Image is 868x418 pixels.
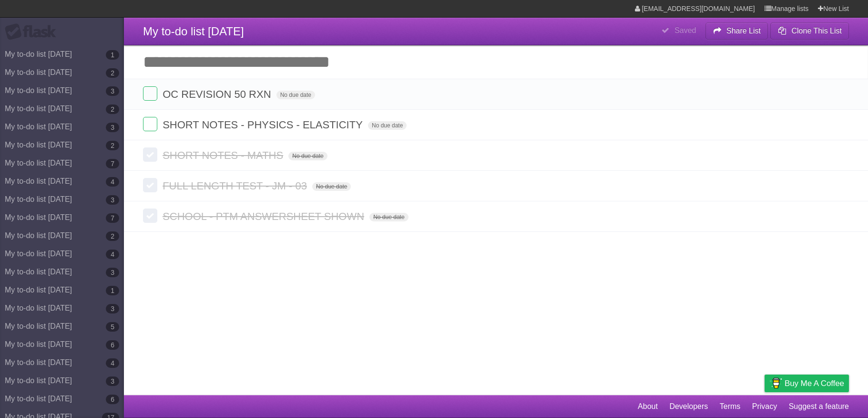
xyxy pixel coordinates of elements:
span: SHORT NOTES - MATHS [163,149,286,161]
b: 6 [106,395,119,404]
a: Privacy [752,397,777,416]
div: Flask [5,23,62,41]
b: 4 [106,358,119,368]
b: 3 [106,123,119,132]
span: My to-do list [DATE] [143,25,244,38]
label: Done [143,86,157,101]
b: 3 [106,86,119,96]
b: Saved [674,26,696,34]
b: 7 [106,159,119,168]
span: No due date [312,182,351,191]
a: Buy me a coffee [765,375,849,392]
b: Clone This List [791,27,842,35]
span: No due date [288,152,327,160]
label: Done [143,147,157,162]
a: Terms [720,397,741,416]
label: Done [143,178,157,192]
span: SCHOOL - PTM ANSWERSHEET SHOWN [163,210,367,222]
span: Buy me a coffee [785,375,844,392]
button: Share List [705,22,768,40]
span: No due date [276,91,315,99]
b: 5 [106,322,119,332]
b: 4 [106,177,119,187]
b: 2 [106,104,119,114]
label: Done [143,117,157,131]
span: OC REVISION 50 RXN [163,88,273,100]
b: 4 [106,250,119,259]
b: 2 [106,68,119,78]
a: Developers [669,397,708,416]
b: 6 [106,340,119,350]
b: 3 [106,195,119,205]
span: No due date [369,213,408,221]
label: Done [143,209,157,223]
span: FULL LENGTH TEST - JM - 03 [163,180,309,192]
b: 1 [106,50,119,60]
a: Suggest a feature [789,397,849,416]
b: 7 [106,213,119,223]
b: Share List [726,27,761,35]
b: 3 [106,304,119,313]
span: SHORT NOTES - PHYSICS - ELASTICITY [163,119,365,131]
b: 3 [106,376,119,386]
b: 2 [106,141,119,150]
b: 3 [106,268,119,277]
img: Buy me a coffee [769,375,782,391]
b: 1 [106,286,119,295]
span: No due date [368,121,407,130]
button: Clone This List [770,22,849,40]
a: About [638,397,658,416]
b: 2 [106,231,119,241]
